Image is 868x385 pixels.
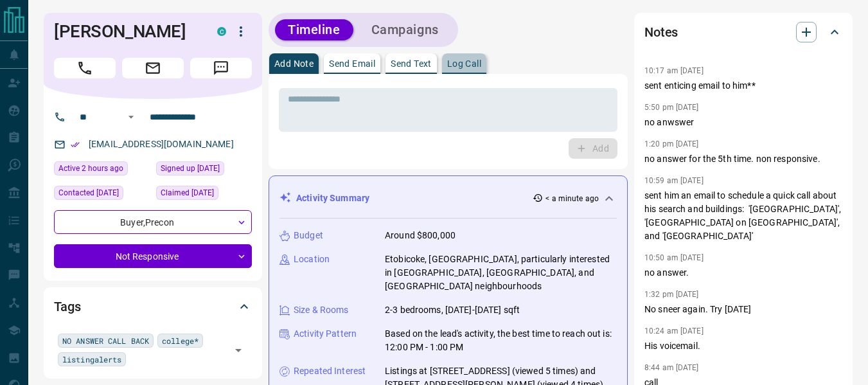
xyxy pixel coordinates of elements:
[644,189,842,243] p: sent him an email to schedule a quick call about his search and buildings: '[GEOGRAPHIC_DATA]', '...
[385,303,520,317] p: 2-3 bedrooms, [DATE]-[DATE] sqft
[54,291,252,322] div: Tags
[644,363,699,372] p: 8:44 am [DATE]
[294,364,366,378] p: Repeated Interest
[329,59,375,68] p: Send Email
[62,334,149,347] span: NO ANSWER CALL BACK
[644,290,699,299] p: 1:32 pm [DATE]
[644,17,842,48] div: Notes
[162,334,199,347] span: college*
[294,327,357,341] p: Activity Pattern
[644,116,842,129] p: no anwswer
[359,19,452,40] button: Campaigns
[644,22,678,42] h2: Notes
[644,266,842,280] p: no answer.
[58,186,119,199] span: Contacted [DATE]
[62,353,121,366] span: listingalerts
[156,186,252,204] div: Thu Jul 03 2025
[447,59,481,68] p: Log Call
[71,140,80,149] svg: Email Verified
[294,253,330,266] p: Location
[644,66,704,75] p: 10:17 am [DATE]
[644,303,842,316] p: No sneer again. Try [DATE]
[294,303,349,317] p: Size & Rooms
[385,229,456,242] p: Around $800,000
[545,193,599,204] p: < a minute ago
[385,253,617,293] p: Etobicoke, [GEOGRAPHIC_DATA], particularly interested in [GEOGRAPHIC_DATA], [GEOGRAPHIC_DATA], an...
[54,21,198,42] h1: [PERSON_NAME]
[156,161,252,179] div: Thu Jul 03 2025
[644,79,842,93] p: sent enticing email to him**
[294,229,323,242] p: Budget
[275,19,353,40] button: Timeline
[391,59,432,68] p: Send Text
[54,244,252,268] div: Not Responsive
[385,327,617,354] p: Based on the lead's activity, the best time to reach out is: 12:00 PM - 1:00 PM
[123,109,139,125] button: Open
[54,210,252,234] div: Buyer , Precon
[89,139,234,149] a: [EMAIL_ADDRESS][DOMAIN_NAME]
[58,162,123,175] span: Active 2 hours ago
[644,103,699,112] p: 5:50 pm [DATE]
[54,161,150,179] div: Thu Aug 14 2025
[274,59,314,68] p: Add Note
[644,152,842,166] p: no answer for the 5th time. non responsive.
[54,186,150,204] div: Thu Aug 07 2025
[190,58,252,78] span: Message
[296,192,369,205] p: Activity Summary
[279,186,617,210] div: Activity Summary< a minute ago
[229,341,247,359] button: Open
[54,296,80,317] h2: Tags
[161,162,220,175] span: Signed up [DATE]
[217,27,226,36] div: condos.ca
[644,139,699,148] p: 1:20 pm [DATE]
[644,176,704,185] p: 10:59 am [DATE]
[644,327,704,336] p: 10:24 am [DATE]
[54,58,116,78] span: Call
[644,339,842,353] p: His voicemail.
[161,186,214,199] span: Claimed [DATE]
[644,253,704,262] p: 10:50 am [DATE]
[122,58,184,78] span: Email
